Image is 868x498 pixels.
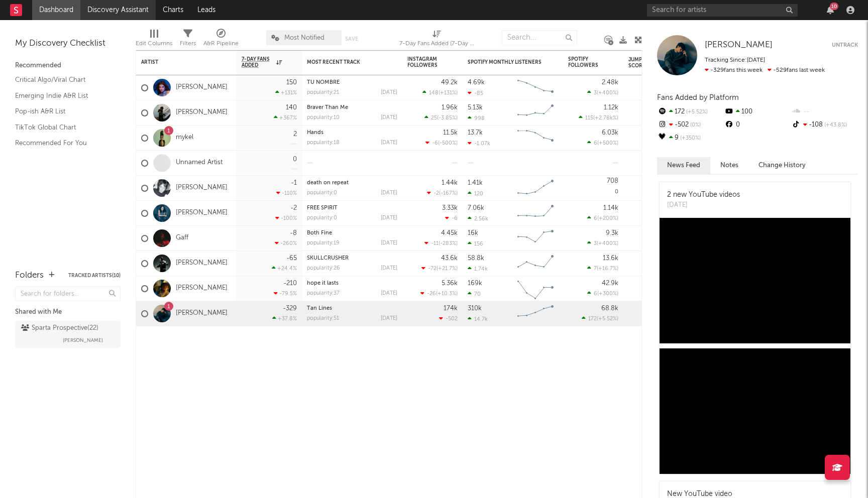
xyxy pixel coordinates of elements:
[276,190,297,196] div: -110 %
[724,118,791,132] div: 0
[293,131,297,138] div: 2
[628,182,669,194] div: 59.0
[602,130,618,136] div: 6.03k
[290,230,297,236] div: -8
[381,215,397,221] div: [DATE]
[424,114,458,121] div: ( )
[444,305,458,312] div: 174k
[203,25,239,54] div: A&R Pipeline
[272,315,297,322] div: +37.8 %
[442,205,458,211] div: 3.33k
[468,255,484,262] div: 58.8k
[272,265,297,272] div: +24.4 %
[307,80,340,85] a: TU NOMBRE
[381,240,397,246] div: [DATE]
[283,305,297,312] div: -329
[15,122,111,133] a: TikTok Global Chart
[513,201,558,226] svg: Chart title
[823,122,847,128] span: +43.8 %
[513,176,558,201] svg: Chart title
[307,80,397,85] div: TU NOMBRE
[468,59,543,65] div: Spotify Monthly Listeners
[307,180,349,186] a: death on repeat
[587,89,618,96] div: ( )
[293,156,297,163] div: 0
[176,83,228,92] a: [PERSON_NAME]
[594,216,597,221] span: 6
[628,132,669,144] div: 37.6
[468,266,488,272] div: 1.74k
[594,291,597,297] span: 6
[513,75,558,100] svg: Chart title
[441,79,458,86] div: 49.2k
[587,140,618,146] div: ( )
[425,140,458,146] div: ( )
[440,90,456,96] span: +131 %
[307,140,340,146] div: popularity: 18
[242,56,274,68] span: 7-Day Fans Added
[598,241,617,246] span: +400 %
[440,241,456,246] span: -283 %
[307,306,397,311] div: Tan Lines
[438,291,456,297] span: +10.3 %
[420,290,458,297] div: ( )
[568,176,618,200] div: 0
[705,40,773,50] a: [PERSON_NAME]
[439,115,456,121] span: -3.85 %
[275,215,297,221] div: -100 %
[628,308,669,320] div: 57.5
[468,130,483,136] div: 13.7k
[599,141,617,146] span: +500 %
[15,38,121,50] div: My Discovery Checklist
[290,205,297,211] div: -2
[724,105,791,118] div: 100
[203,38,239,50] div: A&R Pipeline
[176,108,228,117] a: [PERSON_NAME]
[307,130,323,136] a: Hands
[710,157,748,174] button: Notes
[468,230,478,236] div: 16k
[307,59,382,65] div: Most Recent Track
[606,230,618,236] div: 9.3k
[432,141,438,146] span: -6
[399,25,475,54] div: 7-Day Fans Added (7-Day Fans Added)
[705,41,773,49] span: [PERSON_NAME]
[307,205,397,211] div: FREE SPIRIT
[628,283,669,295] div: 25.7
[381,190,397,196] div: [DATE]
[602,280,618,287] div: 42.9k
[176,284,228,293] a: [PERSON_NAME]
[587,215,618,221] div: ( )
[628,207,669,219] div: 57.4
[291,180,297,186] div: -1
[441,255,458,262] div: 43.6k
[307,90,339,95] div: popularity: 21
[452,216,458,221] span: -6
[830,3,838,10] div: 10
[307,205,338,211] a: FREE SPIRIT
[307,105,397,110] div: Braver Than Me
[468,215,488,222] div: 2.56k
[468,180,483,186] div: 1.41k
[136,25,172,54] div: Edit Columns
[628,258,669,270] div: 40.8
[587,265,618,272] div: ( )
[275,89,297,96] div: +131 %
[421,265,458,272] div: ( )
[598,90,617,96] span: +400 %
[176,209,228,217] a: [PERSON_NAME]
[748,157,816,174] button: Change History
[513,100,558,126] svg: Chart title
[431,115,437,121] span: 25
[283,280,297,287] div: -210
[598,316,617,322] span: +5.52 %
[791,118,858,132] div: -108
[601,305,618,312] div: 68.8k
[15,60,121,72] div: Recommended
[594,90,597,96] span: 3
[657,105,724,118] div: 172
[513,126,558,151] svg: Chart title
[345,36,358,42] button: Save
[468,240,483,247] div: 156
[381,291,397,296] div: [DATE]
